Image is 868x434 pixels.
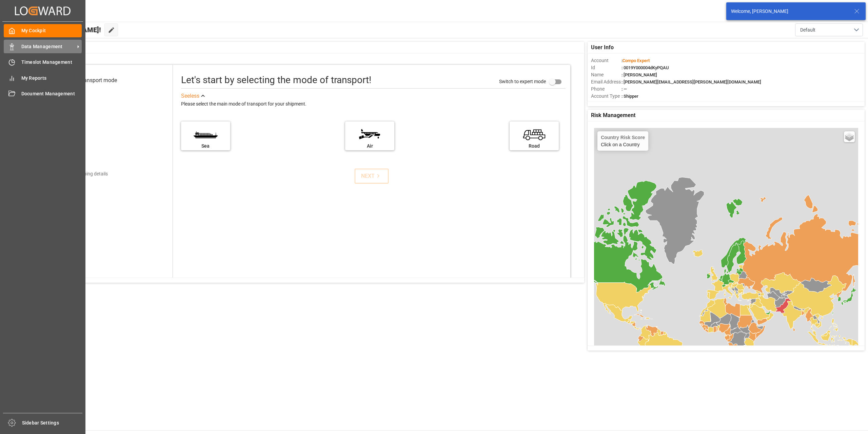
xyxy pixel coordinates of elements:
[65,170,108,177] div: Add shipping details
[21,59,82,66] span: Timeslot Management
[361,172,382,180] div: NEXT
[4,24,82,37] a: My Cockpit
[601,135,645,140] h4: Country Risk Score
[622,58,650,63] span: :
[4,56,82,69] a: Timeslot Management
[731,8,848,15] div: Welcome, [PERSON_NAME]
[622,65,669,70] span: : 0019Y000004dKyPQAU
[591,64,622,71] span: Id
[800,26,815,34] span: Default
[591,93,622,100] span: Account Type
[499,79,546,84] span: Switch to expert mode
[591,78,622,86] span: Email Address
[181,92,199,100] div: See less
[21,43,75,50] span: Data Management
[349,143,391,150] div: Air
[21,27,82,34] span: My Cockpit
[4,71,82,84] a: My Reports
[591,43,614,52] span: User Info
[623,58,650,63] span: Compo Expert
[513,143,555,150] div: Road
[795,23,863,36] button: open menu
[4,87,82,100] a: Document Management
[22,419,83,427] span: Sidebar Settings
[184,143,227,150] div: Sea
[21,75,82,82] span: My Reports
[591,71,622,78] span: Name
[355,169,389,184] button: NEXT
[622,94,638,99] span: : Shipper
[64,76,117,84] div: Select transport mode
[622,87,627,92] span: : —
[591,111,635,119] span: Risk Management
[601,135,645,147] div: Click on a Country
[21,90,82,97] span: Document Management
[622,72,657,77] span: : [PERSON_NAME]
[591,86,622,93] span: Phone
[181,100,566,108] div: Please select the main mode of transport for your shipment.
[591,57,622,64] span: Account
[622,79,761,84] span: : [PERSON_NAME][EMAIL_ADDRESS][PERSON_NAME][DOMAIN_NAME]
[844,131,855,142] a: Layers
[181,73,371,87] div: Let's start by selecting the mode of transport!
